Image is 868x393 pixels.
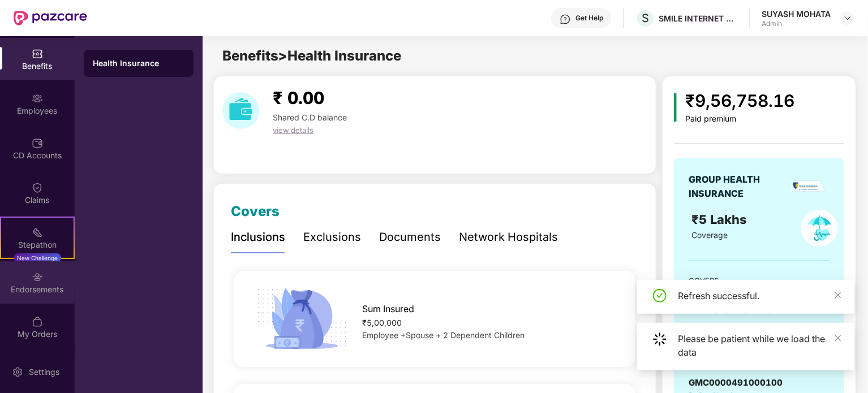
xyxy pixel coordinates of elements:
[362,302,414,316] span: Sum Insured
[379,228,441,246] div: Documents
[674,93,677,122] img: icon
[678,289,841,303] div: Refresh successful.
[678,332,841,359] div: Please be patient while we load the data
[834,334,842,342] span: close
[653,332,667,346] img: icon
[231,203,280,219] span: Covers
[222,92,259,129] img: download
[362,330,525,340] span: Employee +Spouse + 2 Dependent Children
[32,227,43,238] img: svg+xml;base64,PHN2ZyB4bWxucz0iaHR0cDovL3d3dy53My5vcmcvMjAwMC9zdmciIHdpZHRoPSIyMSIgaGVpZ2h0PSIyMC...
[575,14,603,23] div: Get Help
[843,14,852,23] img: svg+xml;base64,PHN2ZyBpZD0iRHJvcGRvd24tMzJ4MzIiIHhtbG5zPSJodHRwOi8vd3d3LnczLm9yZy8yMDAwL3N2ZyIgd2...
[32,93,43,104] img: svg+xml;base64,PHN2ZyBpZD0iRW1wbG95ZWVzIiB4bWxucz0iaHR0cDovL3d3dy53My5vcmcvMjAwMC9zdmciIHdpZHRoPS...
[762,8,831,19] div: SUYASH MOHATA
[560,14,571,25] img: svg+xml;base64,PHN2ZyBpZD0iSGVscC0zMngzMiIgeG1sbnM9Imh0dHA6Ly93d3cudzMub3JnLzIwMDAvc3ZnIiB3aWR0aD...
[222,47,401,64] span: Benefits > Health Insurance
[692,230,728,240] span: Coverage
[659,13,738,24] div: SMILE INTERNET TECHNOLOGIES PRIVATE LIMITED
[273,88,324,108] span: ₹ 0.00
[32,182,43,193] img: svg+xml;base64,PHN2ZyBpZD0iQ2xhaW0iIHhtbG5zPSJodHRwOi8vd3d3LnczLm9yZy8yMDAwL3N2ZyIgd2lkdGg9IjIwIi...
[25,366,63,378] div: Settings
[792,180,826,192] img: insurerLogo
[231,228,285,246] div: Inclusions
[12,366,23,378] img: svg+xml;base64,PHN2ZyBpZD0iU2V0dGluZy0yMHgyMCIgeG1sbnM9Imh0dHA6Ly93d3cudzMub3JnLzIwMDAvc3ZnIiB3aW...
[834,291,842,299] span: close
[686,114,795,124] div: Paid premium
[32,271,43,283] img: svg+xml;base64,PHN2ZyBpZD0iRW5kb3JzZW1lbnRzIiB4bWxucz0iaHR0cDovL3d3dy53My5vcmcvMjAwMC9zdmciIHdpZH...
[801,210,838,247] img: policyIcon
[273,113,347,122] span: Shared C.D balance
[653,289,667,303] span: check-circle
[689,275,829,286] div: COVERS
[32,48,43,59] img: svg+xml;base64,PHN2ZyBpZD0iQmVuZWZpdHMiIHhtbG5zPSJodHRwOi8vd3d3LnczLm9yZy8yMDAwL3N2ZyIgd2lkdGg9Ij...
[14,253,61,262] div: New Challenge
[692,212,751,227] span: ₹5 Lakhs
[32,137,43,149] img: svg+xml;base64,PHN2ZyBpZD0iQ0RfQWNjb3VudHMiIGRhdGEtbmFtZT0iQ0QgQWNjb3VudHMiIHhtbG5zPSJodHRwOi8vd3...
[642,11,649,25] span: S
[762,19,831,28] div: Admin
[32,316,43,327] img: svg+xml;base64,PHN2ZyBpZD0iTXlfT3JkZXJzIiBkYXRhLW5hbWU9Ik15IE9yZGVycyIgeG1sbnM9Imh0dHA6Ly93d3cudz...
[459,228,558,246] div: Network Hospitals
[689,377,783,388] span: GMC0000491000100
[1,239,74,251] div: Stepathon
[303,228,361,246] div: Exclusions
[14,11,87,25] img: New Pazcare Logo
[93,58,184,69] div: Health Insurance
[689,172,788,201] div: GROUP HEALTH INSURANCE
[273,126,313,135] span: view details
[686,88,795,114] div: ₹9,56,758.16
[253,285,351,353] img: icon
[362,317,617,329] div: ₹5,00,000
